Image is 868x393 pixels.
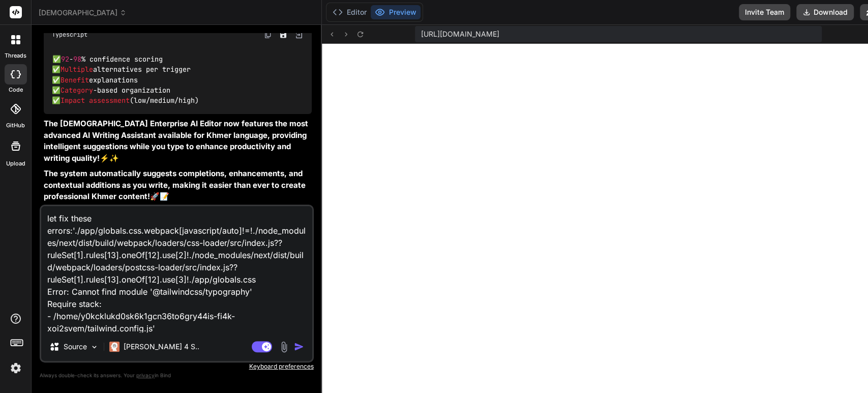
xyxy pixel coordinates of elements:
[64,342,87,352] p: Source
[52,31,87,39] span: Typescript
[89,96,130,105] span: assessment
[61,54,69,64] span: 92
[44,169,308,201] strong: The system automatically suggests completions, enhancements, and contextual additions as you writ...
[7,359,24,377] img: settings
[294,342,304,352] img: icon
[264,31,272,39] img: copy
[44,119,310,163] strong: The [DEMOGRAPHIC_DATA] Enterprise AI Editor now features the most advanced AI Writing Assistant a...
[61,96,85,105] span: Impact
[90,343,99,351] img: Pick Models
[61,65,93,74] span: Multiple
[52,54,199,106] code: ✅ - % confidence scoring ✅ alternatives per trigger ✅ explanations ✅ -based organization ✅ (low/m...
[5,51,26,60] label: threads
[371,5,421,19] button: Preview
[61,75,89,85] span: Benefit
[109,342,119,352] img: Claude 4 Sonnet
[6,121,25,130] label: GitHub
[41,206,312,332] textarea: let fix these errors:'./app/globals.css.webpack[javascript/auto]!=!./node_modules/next/dist/build...
[61,86,93,95] span: Category
[136,372,155,378] span: privacy
[44,168,312,203] p: 🚀📝
[40,371,314,380] p: Always double-check its answers. Your in Bind
[39,8,127,18] span: [DEMOGRAPHIC_DATA]
[421,29,499,39] span: [URL][DOMAIN_NAME]
[124,342,199,352] p: [PERSON_NAME] 4 S..
[278,341,290,353] img: attachment
[276,27,290,42] button: Save file
[44,118,312,164] p: ⚡✨
[73,54,81,64] span: 98
[739,4,790,20] button: Invite Team
[796,4,854,20] button: Download
[9,86,23,94] label: code
[6,159,25,168] label: Upload
[328,5,371,19] button: Editor
[294,30,304,39] img: Open in Browser
[40,362,314,371] p: Keyboard preferences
